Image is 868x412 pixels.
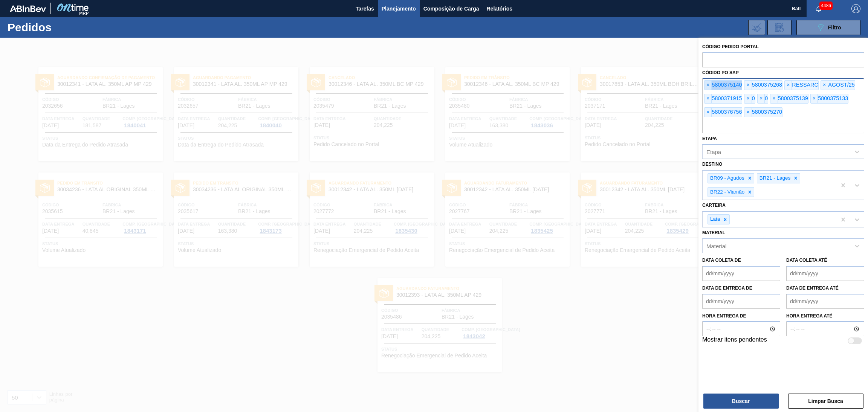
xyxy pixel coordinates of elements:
[704,108,712,117] span: ×
[704,94,712,103] span: ×
[702,70,739,75] label: Códido PO SAP
[704,107,742,117] div: 5800376756
[819,2,833,10] span: 4486
[770,94,808,104] div: 5800375139
[702,44,759,49] label: Código Pedido Portal
[810,94,848,104] div: 5800375133
[784,80,819,90] div: RESSARC
[828,24,841,31] span: Filtro
[702,311,780,322] label: Hora entrega de
[702,336,767,345] label: Mostrar itens pendentes
[770,94,778,103] span: ×
[704,81,712,90] span: ×
[10,5,46,12] img: TNhmsLtSVTkK8tSr43FrP2fwEKptu5GPRR3wAAAABJRU5ErkJggg==
[744,94,755,104] div: 0
[702,230,725,235] label: Material
[821,80,855,90] div: AGOST/25
[706,148,721,155] div: Etapa
[758,94,765,103] span: ×
[702,136,717,141] label: Etapa
[786,266,864,281] input: dd/mm/yyyy
[744,81,752,90] span: ×
[708,215,721,224] div: Lata
[786,294,864,309] input: dd/mm/yyyy
[757,174,792,183] div: BR21 - Lages
[708,188,746,197] div: BR22 - Viamão
[382,4,416,13] span: Planejamento
[767,20,792,35] div: Solicitação de Revisão de Pedidos
[757,94,768,104] div: 0
[744,108,752,117] span: ×
[807,3,831,14] button: Notificações
[708,174,746,183] div: BR09 - Agudos
[356,4,374,13] span: Tarefas
[821,81,828,90] span: ×
[786,311,864,322] label: Hora entrega até
[423,4,479,13] span: Composição de Carga
[702,285,752,291] label: Data de Entrega de
[744,80,782,90] div: 5800375268
[786,258,827,263] label: Data coleta até
[702,258,741,263] label: Data coleta de
[744,94,752,103] span: ×
[704,94,742,104] div: 5800371915
[702,266,780,281] input: dd/mm/yyyy
[748,20,765,35] div: Importar Negociações dos Pedidos
[786,285,839,291] label: Data de Entrega até
[702,294,780,309] input: dd/mm/yyyy
[796,20,860,35] button: Filtro
[702,162,722,167] label: Destino
[811,94,818,103] span: ×
[785,81,792,90] span: ×
[704,80,742,90] div: 5800375140
[8,23,123,32] h1: Pedidos
[487,4,512,13] span: Relatórios
[744,107,782,117] div: 5800375270
[706,243,726,249] div: Material
[702,203,726,208] label: Carteira
[851,4,860,13] img: Logout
